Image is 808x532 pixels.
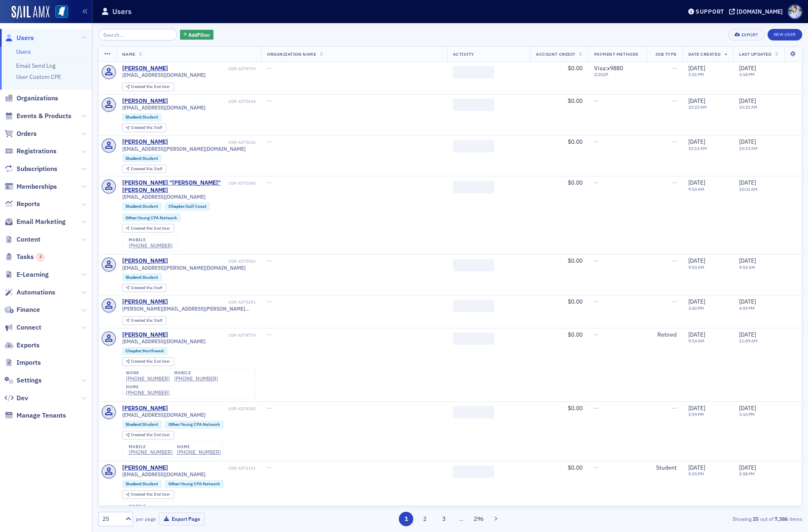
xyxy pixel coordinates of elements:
a: Registrations [5,147,57,156]
span: — [672,298,677,305]
a: SailAMX [12,6,50,19]
div: 3 [36,253,45,261]
div: USR-4275583 [169,259,256,264]
span: [EMAIL_ADDRESS][DOMAIN_NAME] [122,104,206,111]
span: [DATE] [739,97,756,104]
span: … [455,515,467,522]
span: [DATE] [739,179,756,186]
div: [PHONE_NUMBER] [174,375,218,382]
span: $0.00 [568,464,583,471]
button: 2 [418,512,432,526]
span: $0.00 [568,97,583,104]
span: [DATE] [688,298,705,305]
span: E-Learning [17,270,49,279]
time: 10:23 AM [739,104,758,110]
span: 2 / 2029 [594,72,641,77]
div: [PERSON_NAME] [122,405,168,412]
span: Manage Tenants [17,411,66,420]
a: [PERSON_NAME] [122,257,168,265]
div: work [126,370,170,375]
span: $0.00 [568,257,583,264]
span: — [594,97,599,104]
span: — [594,464,599,471]
a: Dev [5,394,28,403]
button: Export [728,29,764,40]
span: — [672,257,677,264]
div: home [177,444,221,449]
span: — [594,179,599,186]
span: [DATE] [688,138,705,145]
span: ‌ [453,99,494,111]
time: 9:53 AM [688,186,704,192]
span: [DATE] [739,298,756,305]
span: Tasks [17,252,45,261]
span: $0.00 [568,331,583,338]
div: [PHONE_NUMBER] [129,449,173,455]
div: [PERSON_NAME] "[PERSON_NAME]" [PERSON_NAME] [122,179,227,194]
div: Support [696,8,724,15]
time: 9:53 AM [739,264,755,270]
div: Staff [131,167,162,171]
span: Dev [17,394,28,403]
div: [DOMAIN_NAME] [737,8,783,15]
div: End User [131,226,170,231]
div: Showing out of items [573,515,802,522]
time: 9:14 AM [688,338,704,344]
a: Organizations [5,94,58,103]
a: Other:Young CPA Network [168,422,220,427]
div: Created Via: End User [122,490,174,499]
div: Student: [122,113,162,121]
span: — [672,97,677,104]
span: [DATE] [739,64,756,72]
a: [PHONE_NUMBER] [126,375,170,382]
div: USR-4274545 [169,406,256,411]
span: Reports [17,199,40,209]
span: [EMAIL_ADDRESS][PERSON_NAME][DOMAIN_NAME] [122,146,246,152]
span: [DATE] [688,97,705,104]
h1: Users [112,7,132,17]
div: Created Via: Staff [122,123,166,132]
span: [EMAIL_ADDRESS][DOMAIN_NAME] [122,72,206,78]
a: Other:Young CPA Network [126,215,177,221]
div: USR-4275251 [169,299,256,305]
span: Other : [168,421,181,427]
span: — [267,257,272,264]
span: [EMAIL_ADDRESS][PERSON_NAME][DOMAIN_NAME] [122,265,246,271]
span: Created Via : [131,492,154,497]
div: [PERSON_NAME] [122,138,168,146]
span: — [267,464,272,471]
time: 10:13 AM [739,145,758,151]
span: [DATE] [688,404,705,412]
div: End User [131,359,170,364]
span: ‌ [453,332,494,345]
a: Imports [5,358,41,367]
a: Chapter:Northwest [126,348,164,354]
a: Exports [5,341,40,350]
span: ‌ [453,66,494,78]
span: Created Via : [131,166,154,171]
span: ‌ [453,300,494,312]
a: Tasks3 [5,252,45,261]
span: Chapter : [126,348,143,354]
span: Other : [126,215,138,221]
div: USR-4275644 [169,99,256,104]
span: Student : [126,155,142,161]
span: $0.00 [568,179,583,186]
div: Chapter: [122,347,168,355]
div: mobile [129,444,173,449]
span: — [267,404,272,412]
a: Other:Young CPA Network [168,481,220,487]
span: — [267,97,272,104]
a: Events & Products [5,112,71,121]
button: [DOMAIN_NAME] [729,9,786,14]
div: Other: [122,214,181,222]
span: Settings [17,376,42,385]
span: $0.00 [568,64,583,72]
a: [PERSON_NAME] [122,65,168,72]
span: [DATE] [688,331,705,338]
div: Created Via: End User [122,224,174,233]
span: [DATE] [688,464,705,471]
div: Created Via: Staff [122,284,166,292]
div: Export [742,33,758,37]
div: [PERSON_NAME] [122,298,168,306]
